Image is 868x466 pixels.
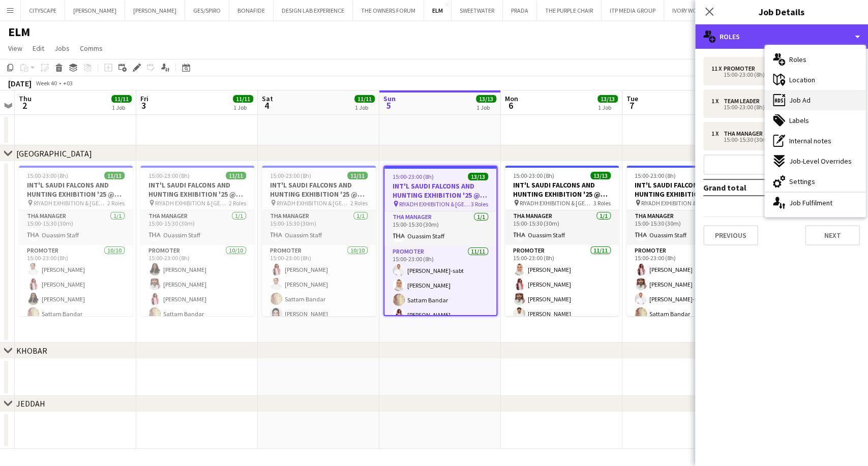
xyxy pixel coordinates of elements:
app-job-card: 15:00-23:00 (8h)13/13INT'L SAUDI FALCONS AND HUNTING EXHIBITION '25 @ [GEOGRAPHIC_DATA] - [GEOGRA... [383,166,497,316]
h3: INT'L SAUDI FALCONS AND HUNTING EXHIBITION '25 @ [GEOGRAPHIC_DATA] - [GEOGRAPHIC_DATA] [626,180,740,199]
span: Thu [19,94,32,103]
span: Edit [33,44,44,53]
span: 13/13 [468,173,488,180]
span: 2 [17,100,32,111]
span: Sun [383,94,396,103]
button: BONAFIDE [229,1,274,20]
a: View [4,42,26,55]
button: Next [805,225,860,245]
span: 11/11 [226,172,246,179]
h3: INT'L SAUDI FALCONS AND HUNTING EXHIBITION '25 @ [GEOGRAPHIC_DATA] - [GEOGRAPHIC_DATA] [384,181,496,200]
app-card-role: Promoter11/1115:00-23:00 (8h)[PERSON_NAME][PERSON_NAME][PERSON_NAME][PERSON_NAME] [505,245,619,427]
span: 11/11 [354,95,375,103]
div: 1 x [711,130,724,137]
div: 1 Job [355,104,374,111]
div: Promoter [724,65,759,72]
a: Comms [76,42,107,55]
h3: INT'L SAUDI FALCONS AND HUNTING EXHIBITION '25 @ [GEOGRAPHIC_DATA] - [GEOGRAPHIC_DATA] [262,180,376,199]
span: 15:00-23:00 (8h) [635,172,676,179]
app-card-role: THA Manager1/115:00-15:30 (30m)Ouassim Staff [626,210,740,245]
td: Grand total [703,179,796,196]
app-card-role: THA Manager1/115:00-15:30 (30m)Ouassim Staff [19,210,133,245]
app-card-role: THA Manager1/115:00-15:30 (30m)Ouassim Staff [140,210,254,245]
button: CITYSCAPE [21,1,65,20]
div: [GEOGRAPHIC_DATA] [16,148,92,159]
h1: ELM [8,24,30,40]
span: RIYADH EXHIBITION & [GEOGRAPHIC_DATA] - [GEOGRAPHIC_DATA] [520,199,593,207]
button: THE OWNERS FORUM [353,1,424,20]
button: ELM [424,1,452,20]
div: 1 Job [233,104,253,111]
span: 11/11 [104,172,125,179]
button: [PERSON_NAME] [125,1,185,20]
app-card-role: THA Manager1/115:00-15:30 (30m)Ouassim Staff [262,210,376,245]
span: 2 Roles [107,199,125,207]
span: Fri [140,94,148,103]
button: SWEETWATER [452,1,503,20]
span: Jobs [54,44,70,53]
span: 15:00-23:00 (8h) [148,172,190,179]
button: IVORY WORLDWIDE [664,1,729,20]
span: 13/13 [597,95,618,103]
div: KHOBAR [16,346,47,356]
span: Mon [505,94,518,103]
span: RIYADH EXHIBITION & [GEOGRAPHIC_DATA] - [GEOGRAPHIC_DATA] [277,199,350,207]
div: 1 Job [598,104,617,111]
span: 13/13 [476,95,496,103]
div: Roles [695,24,868,49]
span: 3 [139,100,148,111]
span: 15:00-23:00 (8h) [393,173,434,180]
div: 1 x [711,98,724,105]
button: THE PURPLE CHAIR [537,1,602,20]
h3: Job Details [695,5,868,18]
app-job-card: 15:00-23:00 (8h)11/11INT'L SAUDI FALCONS AND HUNTING EXHIBITION '25 @ [GEOGRAPHIC_DATA] - [GEOGRA... [140,166,254,316]
span: 13/13 [590,172,611,179]
app-card-role: THA Manager1/115:00-15:30 (30m)Ouassim Staff [384,211,496,246]
app-job-card: 15:00-23:00 (8h)13/13INT'L SAUDI FALCONS AND HUNTING EXHIBITION '25 @ [GEOGRAPHIC_DATA] - [GEOGRA... [626,166,740,316]
a: Jobs [50,42,74,55]
div: Team Leader [724,98,764,105]
span: RIYADH EXHIBITION & [GEOGRAPHIC_DATA] - [GEOGRAPHIC_DATA] [34,199,107,207]
button: PRADA [503,1,537,20]
span: 5 [382,100,396,111]
span: RIYADH EXHIBITION & [GEOGRAPHIC_DATA] - [GEOGRAPHIC_DATA] [155,199,229,207]
span: Job Ad [789,96,811,105]
div: 15:00-23:00 (8h)13/13INT'L SAUDI FALCONS AND HUNTING EXHIBITION '25 @ [GEOGRAPHIC_DATA] - [GEOGRA... [505,166,619,316]
span: 4 [260,100,273,111]
button: Previous [703,225,758,245]
span: 11/11 [347,172,368,179]
span: 2 Roles [229,199,246,207]
span: 15:00-23:00 (8h) [513,172,554,179]
div: JEDDAH [16,398,45,409]
span: Tue [626,94,638,103]
div: 11 x [711,65,724,72]
span: Job-Level Overrides [789,157,852,166]
span: 2 Roles [350,199,368,207]
h3: INT'L SAUDI FALCONS AND HUNTING EXHIBITION '25 @ [GEOGRAPHIC_DATA] - [GEOGRAPHIC_DATA] [140,180,254,199]
button: ITP MEDIA GROUP [602,1,664,20]
button: DESIGN LAB EXPERIENCE [274,1,353,20]
span: 11/11 [233,95,253,103]
app-card-role: Promoter10/1015:00-23:00 (8h)[PERSON_NAME][PERSON_NAME]Sattam Bandar[PERSON_NAME] [262,245,376,412]
h3: INT'L SAUDI FALCONS AND HUNTING EXHIBITION '25 @ [GEOGRAPHIC_DATA] - [GEOGRAPHIC_DATA] [19,180,133,199]
span: 11/11 [111,95,132,103]
div: [DATE] [8,78,32,88]
app-job-card: 15:00-23:00 (8h)11/11INT'L SAUDI FALCONS AND HUNTING EXHIBITION '25 @ [GEOGRAPHIC_DATA] - [GEOGRA... [19,166,133,316]
app-job-card: 15:00-23:00 (8h)11/11INT'L SAUDI FALCONS AND HUNTING EXHIBITION '25 @ [GEOGRAPHIC_DATA] - [GEOGRA... [262,166,376,316]
span: RIYADH EXHIBITION & [GEOGRAPHIC_DATA] - [GEOGRAPHIC_DATA] [641,199,715,207]
span: RIYADH EXHIBITION & [GEOGRAPHIC_DATA] - [GEOGRAPHIC_DATA] [399,200,471,208]
span: Sat [262,94,273,103]
app-card-role: Promoter10/1015:00-23:00 (8h)[PERSON_NAME][PERSON_NAME][PERSON_NAME]Sattam Bandar [19,245,133,412]
div: Job Fulfilment [765,193,865,213]
div: 15:00-15:30 (30m) [711,137,841,142]
span: Labels [789,116,809,125]
span: 3 Roles [471,200,488,208]
span: 15:00-23:00 (8h) [27,172,68,179]
div: +03 [63,79,73,87]
div: 15:00-23:00 (8h) [711,72,841,77]
div: THA Manager [724,130,767,137]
